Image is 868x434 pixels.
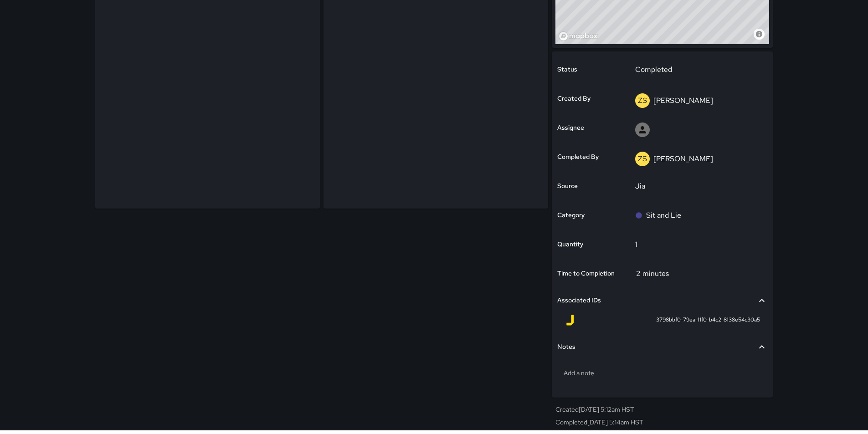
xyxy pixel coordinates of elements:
p: Completed [635,64,761,75]
p: Add a note [564,368,761,378]
p: Completed [DATE] 5:14am HST [555,418,769,427]
p: [PERSON_NAME] [653,154,713,163]
h6: Associated IDs [557,296,601,306]
div: Associated IDs [557,290,767,311]
h6: Time to Completion [557,269,615,279]
div: Notes [557,337,767,357]
p: ZS [638,153,647,164]
h6: Source [557,181,578,191]
h6: Assignee [557,123,584,133]
span: 3798bbf0-79ea-11f0-b4c2-8138e54c30a5 [656,316,760,325]
h6: Quantity [557,240,583,250]
h6: Completed By [557,152,599,162]
h6: Category [557,210,585,220]
p: [PERSON_NAME] [653,96,713,105]
h6: Notes [557,342,575,352]
p: Jia [635,181,761,192]
p: 1 [635,239,761,250]
p: Created [DATE] 5:12am HST [555,405,769,414]
h6: Status [557,65,577,75]
p: Sit and Lie [646,210,681,221]
h6: Created By [557,94,591,104]
p: ZS [638,95,647,106]
p: 2 minutes [636,269,669,278]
